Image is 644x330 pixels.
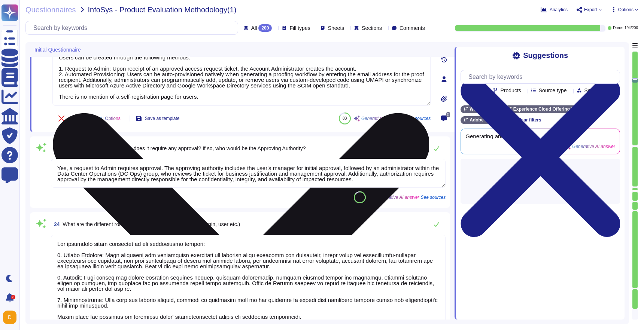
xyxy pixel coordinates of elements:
[289,25,310,31] span: Fill types
[343,116,347,120] span: 83
[446,112,450,117] span: 0
[88,6,237,13] span: InfoSys - Product Evaluation Methodology(1)
[618,7,634,12] span: Options
[421,195,446,200] span: See sources
[251,25,257,31] span: All
[51,159,446,188] textarea: Yes, a request to Admin requires approval. The approving authority includes the user's manager fo...
[51,222,60,227] span: 24
[550,7,568,12] span: Analytics
[34,47,81,52] span: Initial Questionnaire
[25,6,76,13] span: Questionnaires
[1,309,22,326] button: user
[465,70,620,83] input: Search by keywords
[400,25,425,31] span: Comments
[51,146,60,151] span: 23
[358,195,362,199] span: 85
[613,26,623,30] span: Done:
[362,25,382,31] span: Sections
[11,295,15,299] div: 9+
[541,7,568,13] button: Analytics
[328,25,344,31] span: Sheets
[584,7,597,12] span: Export
[625,26,638,30] span: 194 / 200
[51,235,446,325] textarea: Lor ipsumdolo sitam consectet ad eli seddoeiusmo tempori: 0. Utlabo Etdolore: Magn aliquaeni adm ...
[30,21,238,34] input: Search by keywords
[258,24,272,32] div: 200
[3,311,16,324] img: user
